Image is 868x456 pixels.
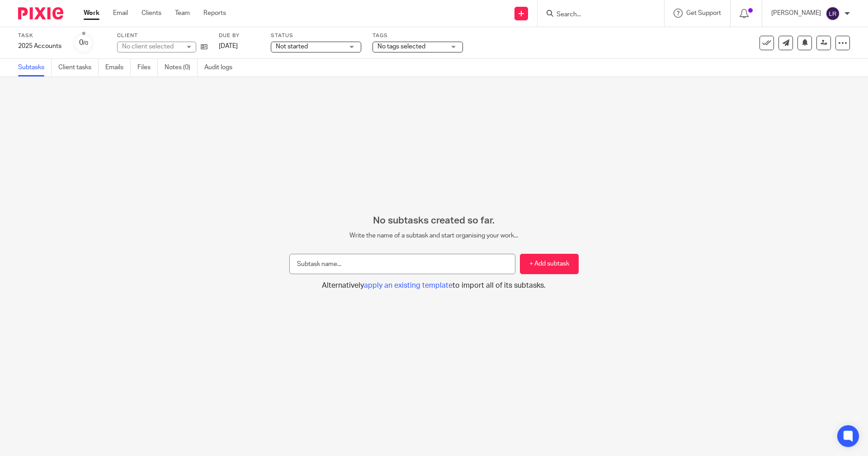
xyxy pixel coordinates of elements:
p: Write the name of a subtask and start organising your work... [289,231,579,240]
a: Email [113,9,128,18]
label: Task [18,32,61,39]
div: 2025 Accounts [18,42,61,51]
span: Not started [276,43,308,50]
a: Emails [105,59,131,76]
span: [DATE] [219,43,238,49]
a: Clients [142,9,161,18]
small: /0 [83,41,88,46]
a: Reports [203,9,226,18]
span: Get Support [686,10,721,16]
span: No tags selected [377,43,425,50]
a: Client tasks [58,59,99,76]
h2: No subtasks created so far. [289,215,579,227]
label: Client [117,32,208,39]
label: Due by [219,32,259,39]
button: Alternativelyapply an existing templateto import all of its subtasks. [289,281,579,290]
label: Tags [373,32,463,39]
input: Search [556,11,637,19]
div: No client selected [122,42,181,51]
a: Files [137,59,158,76]
a: Work [84,9,99,18]
div: 0 [79,38,88,48]
img: svg%3E [826,6,840,21]
label: Status [271,32,361,39]
a: Audit logs [204,59,239,76]
a: Subtasks [18,59,52,76]
p: [PERSON_NAME] [771,9,821,18]
span: apply an existing template [364,282,453,289]
img: Pixie [18,7,63,19]
button: + Add subtask [520,254,579,274]
input: Subtask name... [289,254,515,274]
a: Notes (0) [165,59,198,76]
a: Team [175,9,190,18]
